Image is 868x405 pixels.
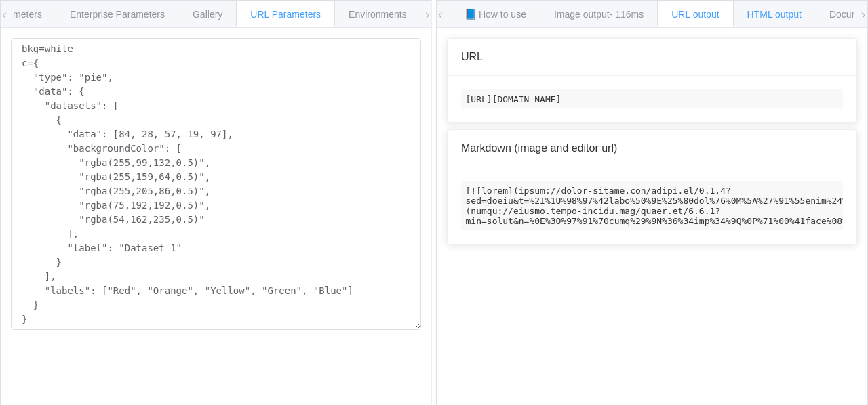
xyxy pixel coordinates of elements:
span: Gallery [193,9,222,20]
code: [![lorem](ipsum://dolor-sitame.con/adipi.el/0.1.4?sed=doeiu&t=%2I%1U%98%97%42labo%50%9E%25%80dol%... [461,181,843,230]
span: Image output [554,9,644,20]
span: HTML output [747,9,802,20]
span: - 116ms [610,9,644,20]
span: 📘 How to use [465,9,526,20]
span: Enterprise Parameters [70,9,165,20]
span: Environments [349,9,407,20]
span: Markdown (image and editor url) [461,142,617,154]
span: URL [461,51,483,62]
span: URL output [671,9,719,20]
span: URL Parameters [250,9,321,20]
code: [URL][DOMAIN_NAME] [461,89,843,108]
